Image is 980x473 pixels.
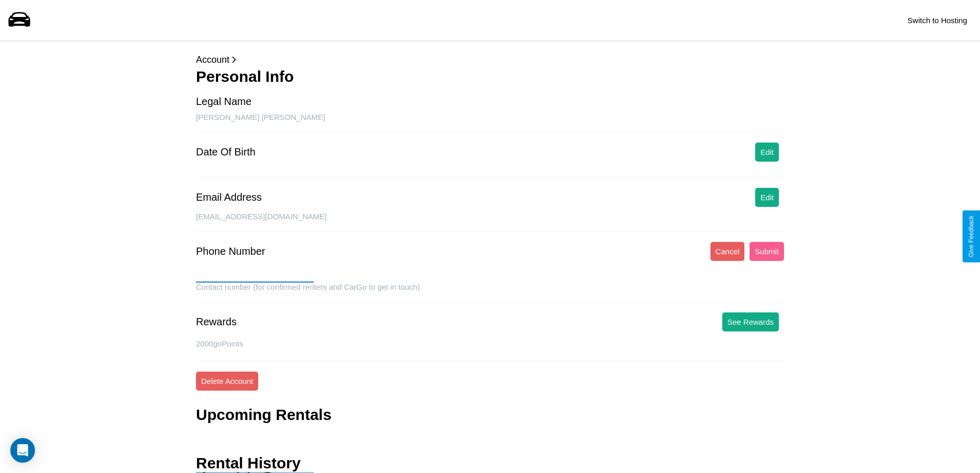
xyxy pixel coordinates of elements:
div: Rewards [196,316,237,328]
div: Date Of Birth [196,146,256,158]
h3: Upcoming Rentals [196,406,331,424]
p: Account [196,51,784,68]
p: 2000 goPoints [196,337,784,351]
div: Give Feedback [968,216,975,257]
div: [EMAIL_ADDRESS][DOMAIN_NAME] [196,212,784,232]
div: Open Intercom Messenger [10,438,35,463]
h3: Personal Info [196,68,784,85]
button: Submit [750,242,784,261]
button: See Rewards [722,312,779,331]
h3: Rental History [196,454,300,472]
div: Phone Number [196,246,265,257]
button: Edit [755,143,779,162]
button: Cancel [710,242,745,261]
button: Switch to Hosting [902,11,972,30]
div: Email Address [196,191,262,203]
button: Delete Account [196,372,258,391]
button: Edit [755,188,779,207]
div: Contact number (for confirmed renters and CarGo to get in touch). [196,283,784,302]
div: [PERSON_NAME] [PERSON_NAME] [196,113,784,132]
div: Legal Name [196,96,252,108]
